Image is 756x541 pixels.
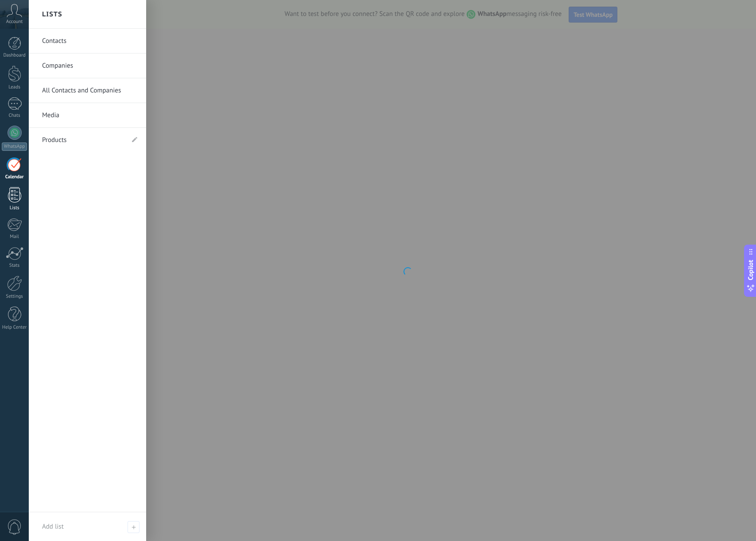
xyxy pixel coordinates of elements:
[2,84,27,90] div: Leads
[42,522,64,531] span: Add list
[2,294,27,299] div: Settings
[42,29,137,54] a: Contacts
[2,113,27,119] div: Chats
[6,19,23,25] span: Account
[128,521,140,533] span: Add list
[746,260,755,280] span: Copilot
[2,325,27,330] div: Help Center
[2,53,27,58] div: Dashboard
[42,54,137,78] a: Companies
[42,0,62,28] h2: Lists
[2,174,27,180] div: Calendar
[2,205,27,211] div: Lists
[2,263,27,269] div: Stats
[42,103,137,128] a: Media
[2,234,27,240] div: Mail
[42,78,137,103] a: All Contacts and Companies
[2,142,27,151] div: WhatsApp
[42,128,124,153] a: Products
